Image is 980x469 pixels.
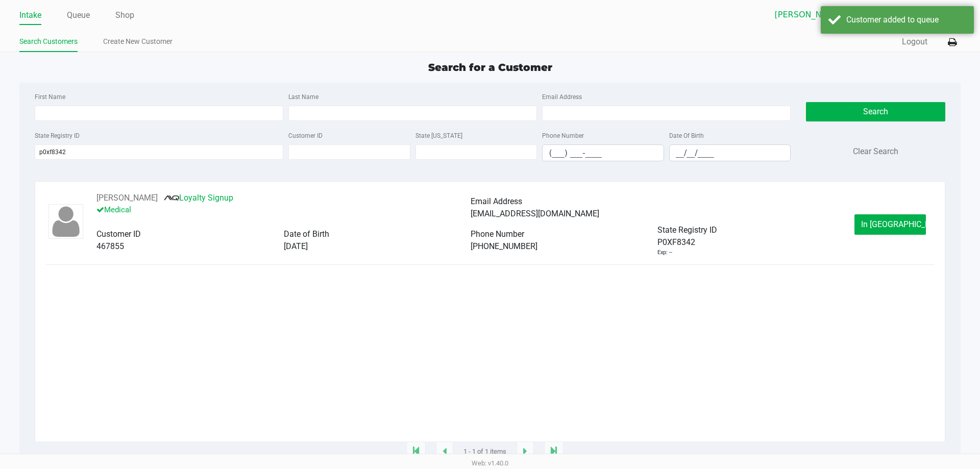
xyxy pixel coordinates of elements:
[657,225,717,235] span: State Registry ID
[471,196,522,206] span: Email Address
[35,92,65,102] label: First Name
[284,241,308,251] span: [DATE]
[854,214,926,235] button: In [GEOGRAPHIC_DATA]
[415,131,462,140] label: State [US_STATE]
[670,145,791,161] input: Format: MM/DD/YYYY
[542,131,584,140] label: Phone Number
[471,229,524,239] span: Phone Number
[428,61,552,73] span: Search for a Customer
[463,447,506,457] span: 1 - 1 of 1 items
[657,249,672,257] div: Exp: --
[544,441,563,462] app-submit-button: Move to last page
[542,92,582,102] label: Email Address
[657,236,695,249] span: P0XF8342
[472,459,508,467] span: Web: v1.40.0
[669,144,791,161] kendo-maskedtextbox: Format: MM/DD/YYYY
[96,241,124,251] span: 467855
[542,144,664,161] kendo-maskedtextbox: Format: (999) 999-9999
[669,131,704,140] label: Date Of Birth
[96,229,141,239] span: Customer ID
[35,131,80,140] label: State Registry ID
[288,92,318,102] label: Last Name
[96,204,470,216] p: Medical
[517,441,534,462] app-submit-button: Next
[543,145,664,161] input: Format: (999) 999-9999
[67,8,90,22] a: Queue
[406,441,426,462] app-submit-button: Move to first page
[164,193,233,203] a: Loyalty Signup
[284,229,329,239] span: Date of Birth
[436,441,453,462] app-submit-button: Previous
[880,6,895,24] button: Select
[846,14,966,26] div: Customer added to queue
[103,35,173,48] a: Create New Customer
[471,241,537,251] span: [PHONE_NUMBER]
[806,102,945,121] button: Search
[775,9,874,21] span: [PERSON_NAME][GEOGRAPHIC_DATA]
[902,36,927,48] button: Logout
[19,8,41,22] a: Intake
[471,209,599,218] span: [EMAIL_ADDRESS][DOMAIN_NAME]
[96,192,158,204] button: See customer info
[861,219,947,229] span: In [GEOGRAPHIC_DATA]
[115,8,134,22] a: Shop
[853,145,898,158] button: Clear Search
[19,35,78,48] a: Search Customers
[288,131,323,140] label: Customer ID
